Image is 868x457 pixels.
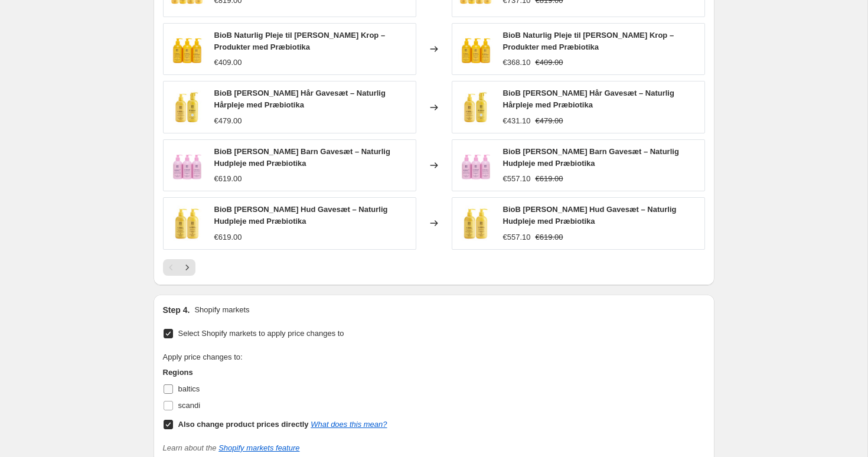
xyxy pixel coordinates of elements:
[178,401,201,410] span: scandi
[214,147,390,168] span: BioB [PERSON_NAME] Barn Gavesæt – Naturlig Hudpleje med Præbiotika
[311,420,387,429] a: What does this mean?
[458,148,494,183] img: 35_VISIEMS_BIOB_PRODUKTAMS_-12_73f68aee-469f-425c-8cd9-de69728e4821_80x.png
[178,384,200,393] span: baltics
[536,173,563,185] strike: €619.00
[163,259,195,276] nav: Pagination
[163,367,387,378] h3: Regions
[503,205,677,226] span: BioB [PERSON_NAME] Hud Gavesæt – Naturlig Hudpleje med Præbiotika
[503,147,679,168] span: BioB [PERSON_NAME] Barn Gavesæt – Naturlig Hudpleje med Præbiotika
[178,329,344,338] span: Select Shopify markets to apply price changes to
[163,304,190,316] h2: Step 4.
[214,57,242,68] div: €409.00
[536,57,563,68] strike: €409.00
[503,173,531,185] div: €557.10
[503,57,531,68] div: €368.10
[214,31,386,51] span: BioB Naturlig Pleje til [PERSON_NAME] Krop – Produkter med Præbiotika
[218,443,299,452] a: Shopify markets feature
[458,90,494,125] img: BioBSundtharsaet_80x.jpg
[214,231,242,243] div: €619.00
[169,90,205,125] img: BioBSundtharsaet_80x.jpg
[458,31,494,67] img: care-set_730c3304-0eeb-47e8-a6eb-9fa7a8da9c96_80x.jpg
[503,231,531,243] div: €557.10
[163,352,243,361] span: Apply price changes to:
[179,259,195,276] button: Next
[503,89,674,109] span: BioB [PERSON_NAME] Hår Gavesæt – Naturlig Hårpleje med Præbiotika
[178,420,309,429] b: Also change product prices directly
[214,89,386,109] span: BioB [PERSON_NAME] Hår Gavesæt – Naturlig Hårpleje med Præbiotika
[458,205,494,241] img: BioBcaresaetsundhud_6a24d1a5-e56b-413f-a59a-47ce1ab940a2_80x.jpg
[536,115,563,127] strike: €479.00
[169,148,205,183] img: 35_VISIEMS_BIOB_PRODUKTAMS_-12_73f68aee-469f-425c-8cd9-de69728e4821_80x.png
[214,205,388,226] span: BioB [PERSON_NAME] Hud Gavesæt – Naturlig Hudpleje med Præbiotika
[163,443,300,452] i: Learn about the
[214,173,242,185] div: €619.00
[194,304,249,316] p: Shopify markets
[169,31,205,67] img: care-set_730c3304-0eeb-47e8-a6eb-9fa7a8da9c96_80x.jpg
[536,231,563,243] strike: €619.00
[214,115,242,127] div: €479.00
[503,115,531,127] div: €431.10
[169,205,205,241] img: BioBcaresaetsundhud_6a24d1a5-e56b-413f-a59a-47ce1ab940a2_80x.jpg
[503,31,674,51] span: BioB Naturlig Pleje til [PERSON_NAME] Krop – Produkter med Præbiotika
